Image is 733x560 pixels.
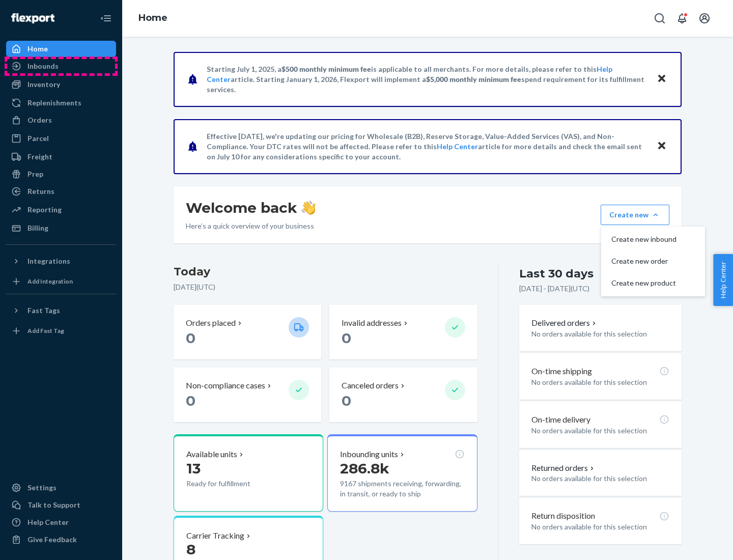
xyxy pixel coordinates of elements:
[186,392,195,409] span: 0
[426,75,521,83] span: $5,000 monthly minimum fee
[531,473,669,484] p: No orders available for this selection
[655,139,668,154] button: Close
[6,480,116,496] a: Settings
[207,131,647,162] p: Effective [DATE], we're updating our pricing for Wholesale (B2B), Reserve Storage, Value-Added Se...
[531,510,595,522] p: Return disposition
[27,517,69,527] div: Help Center
[27,205,62,215] div: Reporting
[603,250,703,272] button: Create new order
[174,264,477,280] h3: Today
[27,277,73,286] div: Add Integration
[531,329,669,339] p: No orders available for this selection
[531,522,669,532] p: No orders available for this selection
[186,380,265,391] p: Non-compliance cases
[342,317,402,329] p: Invalid addresses
[6,531,116,548] button: Give Feedback
[27,223,48,233] div: Billing
[27,186,54,197] div: Returns
[186,449,237,460] p: Available units
[6,497,116,513] a: Talk to Support
[437,142,478,151] a: Help Center
[531,366,592,377] p: On-time shipping
[6,183,116,200] a: Returns
[603,272,703,294] button: Create new product
[650,8,670,29] button: Open Search Box
[186,199,316,217] h1: Welcome back
[519,284,589,294] p: [DATE] - [DATE] ( UTC )
[6,323,116,339] a: Add Fast Tag
[174,368,321,422] button: Non-compliance cases 0
[6,149,116,165] a: Freight
[27,152,52,162] div: Freight
[340,460,389,477] span: 286.8k
[340,449,398,460] p: Inbounding units
[342,392,351,409] span: 0
[174,305,321,359] button: Orders placed 0
[519,266,594,282] div: Last 30 days
[6,130,116,147] a: Parcel
[27,305,60,316] div: Fast Tags
[340,479,464,499] p: 9167 shipments receiving, forwarding, in transit, or ready to ship
[694,8,715,29] button: Open account menu
[603,229,703,250] button: Create new inbound
[6,302,116,319] button: Fast Tags
[207,64,647,95] p: Starting July 1, 2025, a is applicable to all merchants. For more details, please refer to this a...
[301,201,316,215] img: hand-wave emoji
[6,253,116,269] button: Integrations
[531,377,669,387] p: No orders available for this selection
[27,98,81,108] div: Replenishments
[186,541,195,558] span: 8
[6,514,116,530] a: Help Center
[601,205,669,225] button: Create newCreate new inboundCreate new orderCreate new product
[96,8,116,29] button: Close Navigation
[6,112,116,128] a: Orders
[6,220,116,236] a: Billing
[281,65,371,73] span: $500 monthly minimum fee
[6,76,116,93] a: Inventory
[531,317,598,329] button: Delivered orders
[174,282,477,292] p: [DATE] ( UTC )
[327,434,477,512] button: Inbounding units286.8k9167 shipments receiving, forwarding, in transit, or ready to ship
[138,12,167,23] a: Home
[6,41,116,57] a: Home
[27,133,49,144] div: Parcel
[6,273,116,290] a: Add Integration
[342,329,351,347] span: 0
[611,279,676,287] span: Create new product
[531,462,596,474] button: Returned orders
[186,530,244,542] p: Carrier Tracking
[531,414,590,426] p: On-time delivery
[27,79,60,90] div: Inventory
[27,256,70,266] div: Integrations
[672,8,692,29] button: Open notifications
[186,479,280,489] p: Ready for fulfillment
[329,368,477,422] button: Canceled orders 0
[186,221,316,231] p: Here’s a quick overview of your business
[27,61,59,71] div: Inbounds
[186,329,195,347] span: 0
[27,483,57,493] div: Settings
[6,202,116,218] a: Reporting
[531,426,669,436] p: No orders available for this selection
[27,326,64,335] div: Add Fast Tag
[713,254,733,306] button: Help Center
[6,95,116,111] a: Replenishments
[27,169,43,179] div: Prep
[6,58,116,74] a: Inbounds
[11,13,54,23] img: Flexport logo
[130,4,176,33] ol: breadcrumbs
[27,115,52,125] div: Orders
[27,44,48,54] div: Home
[329,305,477,359] button: Invalid addresses 0
[27,500,80,510] div: Talk to Support
[186,460,201,477] span: 13
[174,434,323,512] button: Available units13Ready for fulfillment
[655,72,668,87] button: Close
[611,236,676,243] span: Create new inbound
[342,380,399,391] p: Canceled orders
[186,317,236,329] p: Orders placed
[611,258,676,265] span: Create new order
